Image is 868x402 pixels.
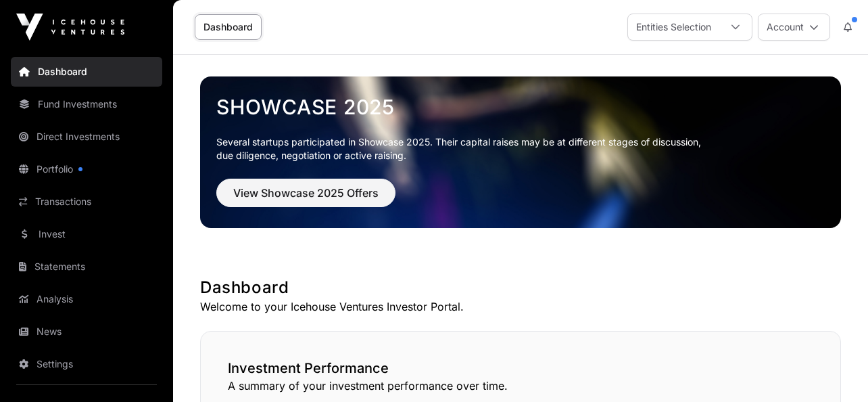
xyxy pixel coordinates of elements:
h2: Investment Performance [228,359,813,378]
a: Statements [11,252,162,282]
a: View Showcase 2025 Offers [216,192,395,206]
img: Icehouse Ventures Logo [16,14,124,41]
p: A summary of your investment performance over time. [228,378,813,394]
a: Transactions [11,187,162,217]
a: Dashboard [195,14,262,40]
span: View Showcase 2025 Offers [233,185,379,201]
button: View Showcase 2025 Offers [216,179,395,207]
a: Settings [11,349,162,379]
p: Several startups participated in Showcase 2025. Their capital raises may be at different stages o... [216,135,825,162]
div: Entities Selection [628,14,719,40]
img: Showcase 2025 [200,76,841,228]
a: Dashboard [11,57,162,87]
a: Direct Investments [11,122,162,152]
a: Invest [11,219,162,249]
button: Account [758,14,830,41]
h1: Dashboard [200,277,841,298]
a: Fund Investments [11,89,162,119]
a: Portfolio [11,154,162,184]
a: Showcase 2025 [216,95,825,119]
p: Welcome to your Icehouse Ventures Investor Portal. [200,298,841,315]
a: News [11,317,162,347]
a: Analysis [11,284,162,314]
iframe: Chat Widget [800,337,868,402]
